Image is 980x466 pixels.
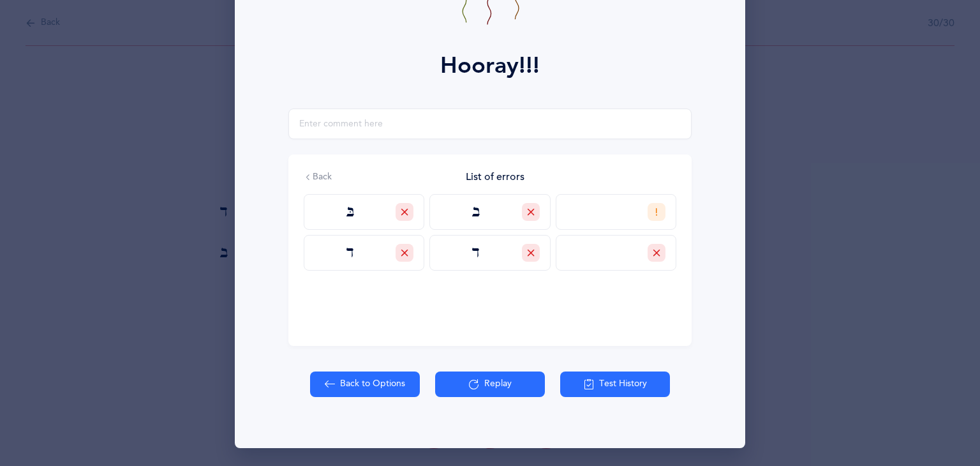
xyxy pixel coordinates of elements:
[220,202,383,223] span: ד
[346,243,509,264] span: ד
[560,372,670,397] button: Test History
[346,202,509,223] span: בּ
[472,202,635,223] span: ב
[288,109,692,139] input: Enter comment here
[435,372,545,397] button: Replay
[310,372,420,397] button: Back to Options
[220,243,383,264] span: ב
[466,170,524,184] div: List of errors
[440,49,540,83] div: Hooray!!!
[304,171,332,184] button: Back
[472,243,635,264] span: ד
